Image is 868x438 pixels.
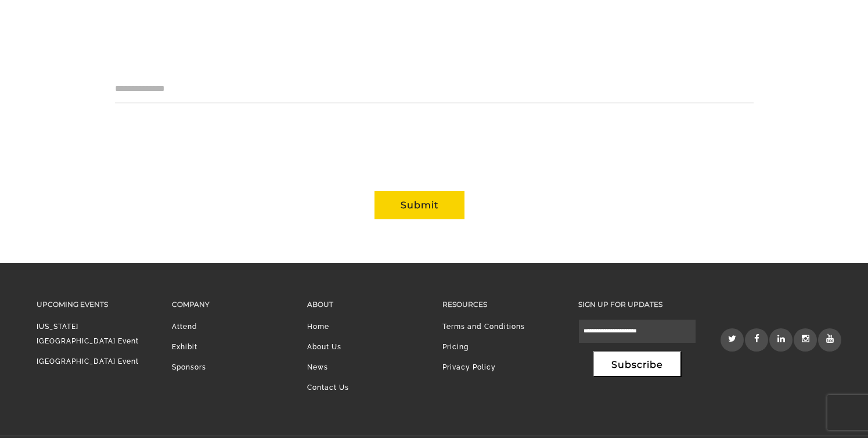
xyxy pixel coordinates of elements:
[307,298,425,311] h3: About
[307,363,328,371] a: News
[307,383,349,392] a: Contact Us
[172,363,206,371] a: Sponsors
[307,343,341,351] a: About Us
[172,323,197,331] a: Attend
[37,357,139,365] a: [GEOGRAPHIC_DATA] Event
[442,363,496,371] a: Privacy Policy
[442,323,525,331] a: Terms and Conditions
[172,298,290,311] h3: Company
[374,191,464,219] button: Submit
[578,298,696,311] h3: Sign up for updates
[37,323,139,345] a: [US_STATE][GEOGRAPHIC_DATA] Event
[442,343,469,351] a: Pricing
[593,351,682,377] button: Subscribe
[307,323,329,331] a: Home
[442,298,560,311] h3: Resources
[172,343,197,351] a: Exhibit
[37,298,154,311] h3: Upcoming Events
